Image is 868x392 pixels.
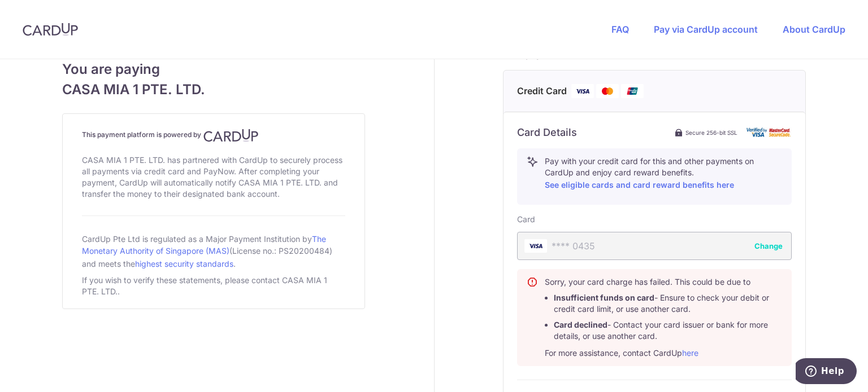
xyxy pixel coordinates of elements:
[554,319,782,342] li: - Contact your card issuer or bank for more details, or use another card.
[23,23,78,36] img: CardUp
[685,128,737,137] span: Secure 256-bit SSL
[554,292,782,315] li: - Ensure to check your debit or credit card limit, or use another card.
[554,320,607,329] b: Card declined
[82,272,345,299] div: If you wish to verify these statements, please contact CASA MIA 1 PTE. LTD..
[596,84,619,98] img: Mastercard
[554,293,654,302] b: Insufficient funds on card
[621,84,644,98] img: Union Pay
[754,240,783,252] button: Change
[545,156,782,192] p: Pay with your credit card for this and other payments on CardUp and enjoy card reward benefits.
[796,358,857,386] iframe: Opens a widget where you can find more information
[783,24,845,35] a: About CardUp
[203,129,259,142] img: CardUp
[62,59,365,80] span: You are paying
[135,259,233,268] a: highest security standards
[654,24,758,35] a: Pay via CardUp account
[545,276,782,359] div: Sorry, your card charge has failed. This could be due to For more assistance, contact CardUp
[82,129,345,142] h4: This payment platform is powered by
[682,348,698,358] a: here
[62,80,365,100] span: CASA MIA 1 PTE. LTD.
[545,180,734,190] a: See eligible cards and card reward benefits here
[82,230,345,272] div: CardUp Pte Ltd is regulated as a Major Payment Institution by (License no.: PS20200484) and meets...
[517,84,567,98] span: Credit Card
[82,152,345,202] div: CASA MIA 1 PTE. LTD. has partnered with CardUp to securely process all payments via credit card a...
[611,24,629,35] a: FAQ
[517,214,535,225] label: Card
[517,126,577,139] h6: Card Details
[571,84,594,98] img: Visa
[747,127,792,137] img: card secure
